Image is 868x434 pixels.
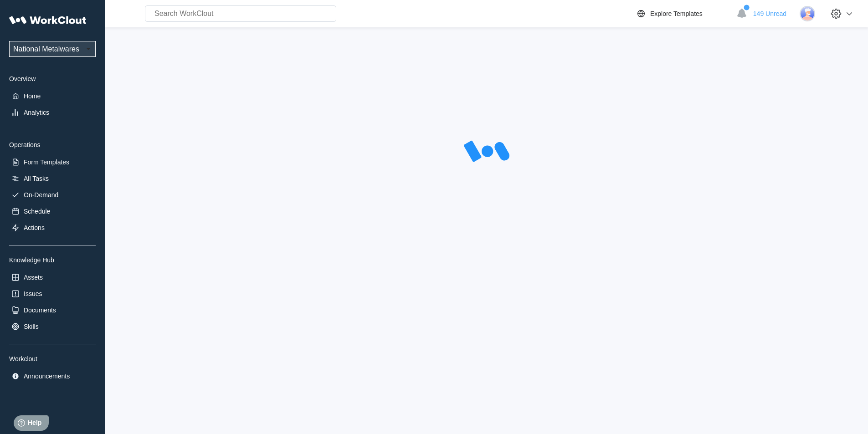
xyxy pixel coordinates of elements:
a: Form Templates [9,156,96,168]
input: Search WorkClout [145,5,336,22]
a: Schedule [9,205,96,218]
div: Knowledge Hub [9,256,96,264]
div: All Tasks [24,175,49,182]
img: user-3.png [800,6,815,21]
div: Overview [9,75,96,82]
div: Assets [24,274,43,281]
div: Workclout [9,355,96,363]
a: Skills [9,320,96,333]
a: On-Demand [9,189,96,201]
div: Form Templates [24,158,69,166]
span: 149 Unread [753,10,786,17]
div: On-Demand [24,191,58,199]
div: Home [24,92,41,100]
div: Explore Templates [650,10,703,17]
a: Analytics [9,106,96,119]
div: Skills [24,323,39,330]
a: All Tasks [9,172,96,185]
a: Issues [9,287,96,300]
div: Issues [24,290,42,297]
a: Explore Templates [636,8,732,19]
div: Actions [24,224,45,231]
div: Analytics [24,109,49,116]
div: Documents [24,306,56,314]
a: Actions [9,221,96,234]
a: Home [9,90,96,102]
a: Documents [9,304,96,317]
a: Assets [9,271,96,284]
div: Schedule [24,208,50,215]
div: Announcements [24,373,70,380]
a: Announcements [9,370,96,383]
div: Operations [9,141,96,148]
